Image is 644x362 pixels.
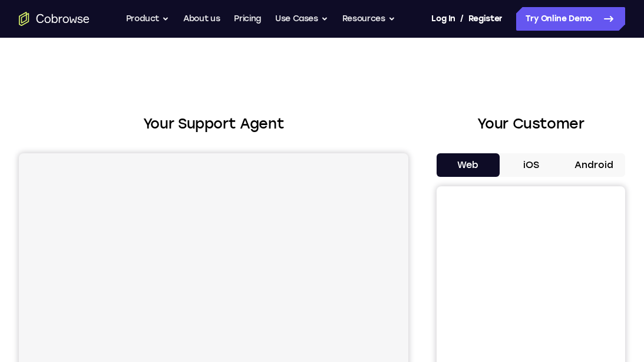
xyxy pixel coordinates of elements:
button: Resources [342,7,395,31]
button: Use Cases [275,7,328,31]
h2: Your Support Agent [19,113,408,134]
a: Register [468,7,503,31]
button: Android [562,153,625,177]
a: Try Online Demo [516,7,625,31]
a: Go to the home page [19,12,90,26]
button: iOS [500,153,563,177]
a: Pricing [234,7,261,31]
button: Web [437,153,500,177]
span: / [460,12,464,26]
button: Product [126,7,170,31]
h2: Your Customer [437,113,625,134]
a: Log In [431,7,455,31]
a: About us [183,7,220,31]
